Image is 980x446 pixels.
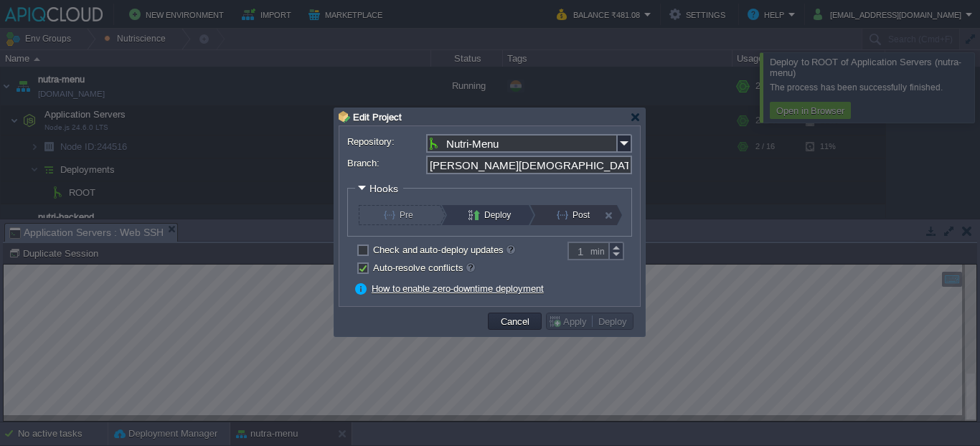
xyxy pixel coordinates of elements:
button: Apply [548,315,591,328]
span: Hooks [369,183,402,194]
button: Deploy [468,205,517,225]
label: Auto-resolve conflicts [373,262,475,273]
button: Post [557,205,606,225]
button: Deploy [594,315,631,328]
span: Edit Project [353,112,402,123]
label: Repository: [347,134,425,149]
button: Cancel [496,315,534,328]
label: Check and auto-deploy updates [373,245,515,255]
button: Pre [384,205,433,225]
div: min [590,242,608,260]
a: How to enable zero-downtime deployment [372,283,544,294]
label: Branch: [347,156,425,171]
